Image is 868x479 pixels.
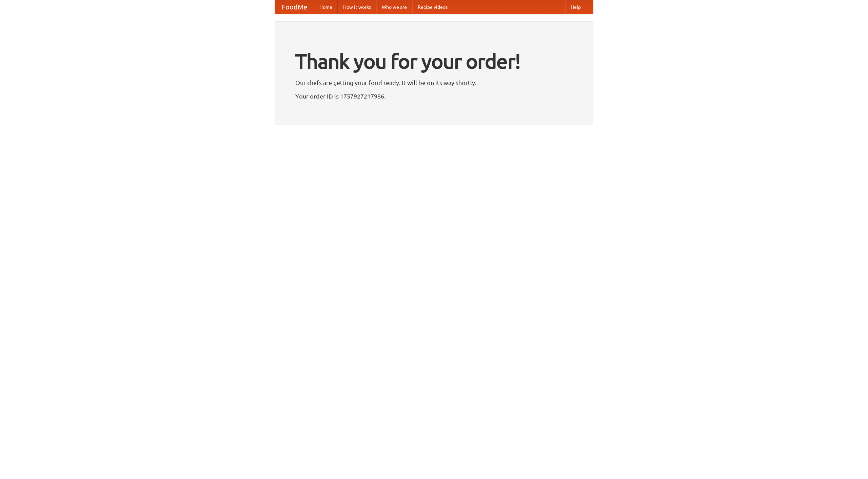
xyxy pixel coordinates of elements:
a: Home [314,0,338,14]
p: Your order ID is 1757927217986. [295,91,573,101]
a: Who we are [376,0,412,14]
h1: Thank you for your order! [295,45,573,78]
a: Help [565,0,586,14]
p: Our chefs are getting your food ready. It will be on its way shortly. [295,78,573,88]
a: Recipe videos [412,0,453,14]
a: FoodMe [275,0,314,14]
a: How it works [338,0,376,14]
